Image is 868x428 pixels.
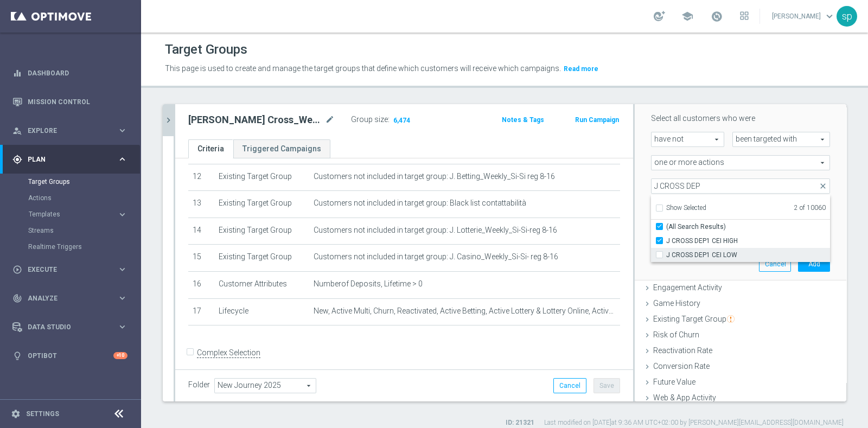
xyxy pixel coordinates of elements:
div: Plan [12,155,117,164]
span: Customers not included in target group: J. Betting_Weekly_Si-Si reg 8-16 [314,172,555,181]
td: 15 [188,245,214,272]
span: school [681,10,693,22]
i: play_circle_outline [12,265,22,274]
div: sp [837,6,857,27]
div: Data Studio [12,322,117,332]
span: (All Search Results) [666,222,726,231]
span: 2 of 10060 [706,204,826,214]
input: Quick find [651,178,830,194]
span: Show Selected [666,204,706,212]
i: mode_edit [325,113,335,126]
button: Cancel [759,257,791,272]
a: Settings [26,411,59,417]
i: settings [11,409,21,419]
i: keyboard_arrow_right [117,322,127,332]
span: This page is used to create and manage the target groups that define which customers will receive... [165,64,561,73]
div: Streams [28,222,140,239]
span: J CROSS DEP1 CEI HIGH [666,237,830,245]
span: Explore [28,127,117,134]
span: Engagement Activity [653,283,722,292]
lable: Select all customers who were [651,114,755,123]
td: 16 [188,271,214,298]
div: Templates [28,206,140,222]
a: Dashboard [28,59,127,87]
button: Data Studio keyboard_arrow_right [12,323,128,331]
button: gps_fixed Plan keyboard_arrow_right [12,155,128,164]
i: keyboard_arrow_right [117,264,127,274]
div: Realtime Triggers [28,239,140,255]
span: Execute [28,266,117,273]
button: track_changes Analyze keyboard_arrow_right [12,294,128,303]
div: Templates [29,211,117,218]
td: Lifecycle [214,298,309,325]
span: keyboard_arrow_down [824,10,835,22]
div: Actions [28,190,140,206]
td: 12 [188,164,214,191]
button: Run Campaign [574,114,620,126]
span: Data Studio [28,324,117,330]
button: play_circle_outline Execute keyboard_arrow_right [12,265,128,274]
div: Optibot [12,341,127,370]
label: Last modified on [DATE] at 9:36 AM UTC+02:00 by [PERSON_NAME][EMAIL_ADDRESS][DOMAIN_NAME] [544,418,844,427]
span: Customers not included in target group: J. Casino_Weekly_Si-Si- reg 8-16 [314,252,558,261]
span: Plan [28,156,117,163]
span: Numberof Deposits, Lifetime > 0 [314,279,423,289]
span: Future Value [653,378,695,386]
td: 14 [188,218,214,245]
span: Conversion Rate [653,362,710,370]
button: Add [798,257,830,272]
label: Group size [351,115,388,124]
td: Existing Target Group [214,218,309,245]
div: Explore [12,126,117,136]
i: person_search [12,126,22,136]
i: chevron_right [163,115,174,125]
div: Dashboard [12,59,127,87]
div: Analyze [12,293,117,303]
a: Triggered Campaigns [233,139,330,158]
span: Analyze [28,295,117,302]
a: [PERSON_NAME]keyboard_arrow_down [771,8,837,24]
span: J CROSS DEP1 CEI LOW [666,251,830,259]
div: Target Groups [28,174,140,190]
a: Target Groups [28,177,113,186]
i: lightbulb [12,351,22,361]
a: Optibot [28,341,113,370]
div: Mission Control [12,87,127,116]
a: Realtime Triggers [28,242,113,251]
span: Templates [29,211,106,218]
span: Reactivation Rate [653,346,712,355]
td: 17 [188,298,214,325]
td: Existing Target Group [214,245,309,272]
button: Mission Control [12,98,128,106]
td: 13 [188,191,214,218]
span: Game History [653,299,700,308]
div: +10 [113,352,127,359]
td: Existing Target Group [214,191,309,218]
a: Actions [28,194,113,202]
a: Streams [28,226,113,235]
td: Customer Attributes [214,271,309,298]
span: Web & App Activity [653,393,716,402]
span: Customers not included in target group: J. Lotterie_Weekly_Si-Si-reg 8-16 [314,226,557,235]
button: chevron_right [163,104,174,136]
a: Mission Control [28,87,127,116]
i: keyboard_arrow_right [117,154,127,164]
i: keyboard_arrow_right [117,209,127,220]
button: Save [593,378,620,393]
label: Folder [188,380,210,389]
button: Notes & Tags [501,114,545,126]
span: Risk of Churn [653,330,699,339]
button: lightbulb Optibot +10 [12,352,128,360]
a: Criteria [188,139,233,158]
button: person_search Explore keyboard_arrow_right [12,126,128,135]
i: track_changes [12,293,22,303]
button: Templates keyboard_arrow_right [28,210,128,219]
